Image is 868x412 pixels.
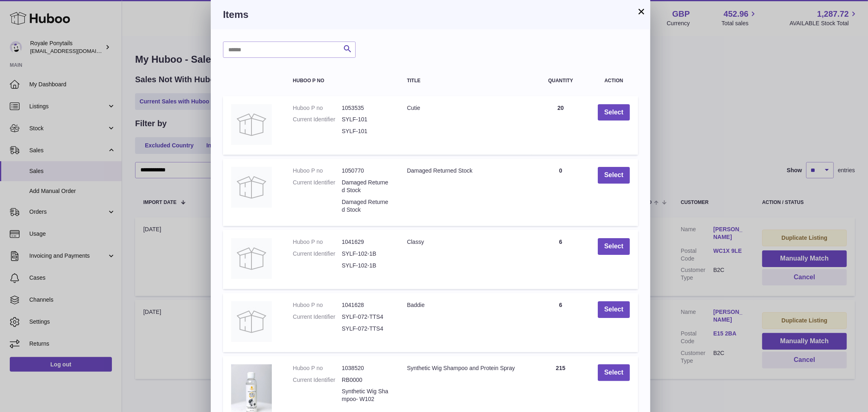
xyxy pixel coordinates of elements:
[407,364,524,372] div: Synthetic Wig Shampoo and Protein Spray
[342,388,391,403] dd: Synthetic Wig Shampoo- W102
[598,167,630,184] button: Select
[532,230,590,289] td: 6
[342,104,391,112] dd: 1053535
[407,104,524,112] div: Cutie
[293,238,342,246] dt: Huboo P no
[231,238,272,279] img: Classy
[293,376,342,384] dt: Current Identifier
[532,70,590,92] th: Quantity
[285,70,399,92] th: Huboo P no
[293,104,342,112] dt: Huboo P no
[532,159,590,226] td: 0
[293,250,342,258] dt: Current Identifier
[407,301,524,309] div: Baddie
[598,301,630,318] button: Select
[342,116,391,123] dd: SYLF-101
[342,262,391,270] dd: SYLF-102-1B
[532,96,590,155] td: 20
[407,238,524,246] div: Classy
[342,301,391,309] dd: 1041628
[342,238,391,246] dd: 1041629
[342,179,391,194] dd: Damaged Returned Stock
[598,238,630,255] button: Select
[293,116,342,123] dt: Current Identifier
[598,364,630,381] button: Select
[532,293,590,352] td: 6
[342,127,391,135] dd: SYLF-101
[342,325,391,333] dd: SYLF-072-TTS4
[342,376,391,384] dd: RB0000
[231,104,272,145] img: Cutie
[293,179,342,194] dt: Current Identifier
[342,167,391,175] dd: 1050770
[342,313,391,321] dd: SYLF-072-TTS4
[231,167,272,208] img: Damaged Returned Stock
[293,167,342,175] dt: Huboo P no
[399,70,532,92] th: Title
[293,364,342,372] dt: Huboo P no
[342,364,391,372] dd: 1038520
[342,198,391,214] dd: Damaged Returned Stock
[342,250,391,258] dd: SYLF-102-1B
[231,301,272,342] img: Baddie
[293,313,342,321] dt: Current Identifier
[636,7,646,16] button: ×
[407,167,524,175] div: Damaged Returned Stock
[598,104,630,121] button: Select
[590,70,638,92] th: Action
[223,8,638,21] h3: Items
[293,301,342,309] dt: Huboo P no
